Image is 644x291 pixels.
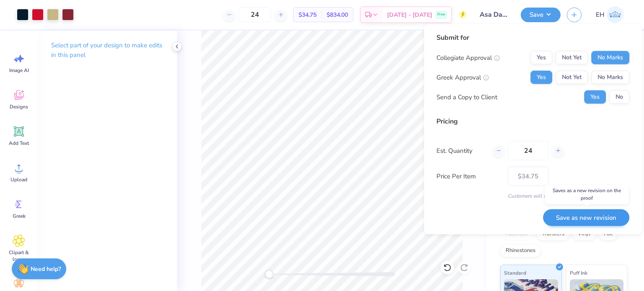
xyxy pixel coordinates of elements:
button: No [609,90,629,104]
img: Erin Herberholt [607,6,623,23]
button: Not Yet [556,51,588,64]
button: Save [521,8,561,22]
button: Save as new revision [543,209,629,226]
div: Customers will see this price on HQ. [436,192,629,200]
span: $834.00 [327,10,348,19]
span: Upload [10,176,27,183]
div: Submit for [436,33,629,43]
span: Free [437,12,445,18]
p: Select part of your design to make edits in this panel [51,41,164,60]
div: Pricing [436,116,629,126]
span: Image AI [9,67,29,74]
div: Collegiate Approval [436,53,500,62]
a: EH [592,6,627,23]
div: Accessibility label [265,270,273,278]
span: Greek [13,213,26,219]
input: – – [508,141,548,160]
label: Est. Quantity [436,146,486,155]
span: Designs [10,103,28,110]
button: No Marks [591,51,629,64]
span: Add Text [9,140,29,147]
button: Yes [530,51,552,64]
input: – – [239,7,271,22]
div: Send a Copy to Client [436,92,497,102]
div: Greek Approval [436,72,489,82]
span: Standard [504,268,526,277]
button: Not Yet [556,71,588,84]
label: Price Per Item [436,171,501,181]
span: Puff Ink [570,268,587,277]
span: $34.75 [299,10,317,19]
span: [DATE] - [DATE] [387,10,432,19]
button: Yes [584,90,606,104]
div: Saves as a new revision on the proof [545,185,629,204]
button: No Marks [591,71,629,84]
span: EH [596,10,605,20]
div: Rhinestones [500,245,541,257]
span: Clipart & logos [5,249,33,263]
button: Yes [530,71,552,84]
strong: Need help? [31,265,61,273]
input: Untitled Design [473,6,514,23]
